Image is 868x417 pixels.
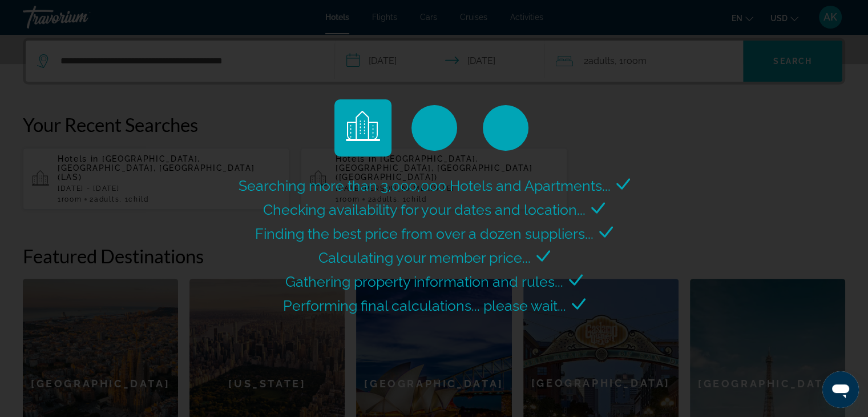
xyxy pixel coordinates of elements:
[285,273,563,290] span: Gathering property information and rules...
[822,371,859,408] iframe: Button to launch messaging window
[318,249,531,266] span: Calculating your member price...
[283,297,566,314] span: Performing final calculations... please wait...
[239,177,611,194] span: Searching more than 3,000,000 Hotels and Apartments...
[263,201,586,218] span: Checking availability for your dates and location...
[255,225,594,242] span: Finding the best price from over a dozen suppliers...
